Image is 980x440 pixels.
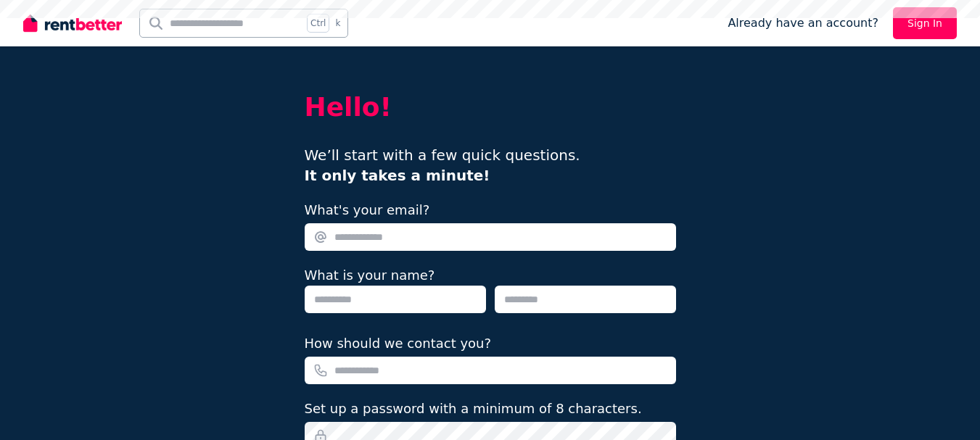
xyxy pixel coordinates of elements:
[305,167,490,184] b: It only takes a minute!
[305,200,430,220] label: What's your email?
[305,93,676,122] h2: Hello!
[307,14,329,33] span: Ctrl
[23,12,122,34] img: RentBetter
[335,17,340,29] span: k
[305,399,642,419] label: Set up a password with a minimum of 8 characters.
[893,7,957,39] a: Sign In
[728,14,878,32] span: Already have an account?
[305,267,435,283] label: What is your name?
[305,146,580,184] span: We’ll start with a few quick questions.
[305,333,492,354] label: How should we contact you?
